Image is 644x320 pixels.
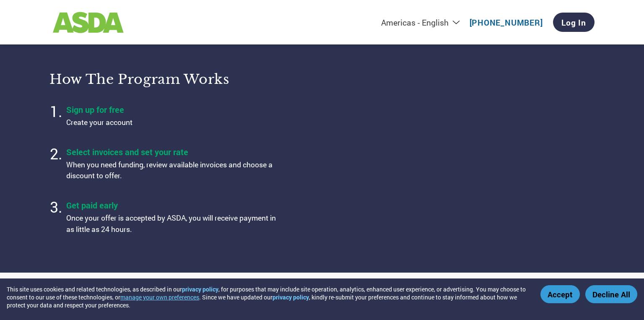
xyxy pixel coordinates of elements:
[585,285,637,303] button: Decline All
[66,117,276,128] p: Create your account
[66,200,276,211] h4: Get paid early
[470,17,543,28] a: [PHONE_NUMBER]
[66,104,276,115] h4: Sign up for free
[66,159,276,182] p: When you need funding, review available invoices and choose a discount to offer.
[49,71,312,88] h3: How the program works
[553,13,595,32] a: Log In
[66,213,276,235] p: Once your offer is accepted by ASDA, you will receive payment in as little as 24 hours.
[49,11,127,34] img: ASDA
[540,285,580,303] button: Accept
[7,285,528,309] div: This site uses cookies and related technologies, as described in our , for purposes that may incl...
[120,293,199,301] button: manage your own preferences
[66,146,276,157] h4: Select invoices and set your rate
[182,285,218,293] a: privacy policy
[273,293,309,301] a: privacy policy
